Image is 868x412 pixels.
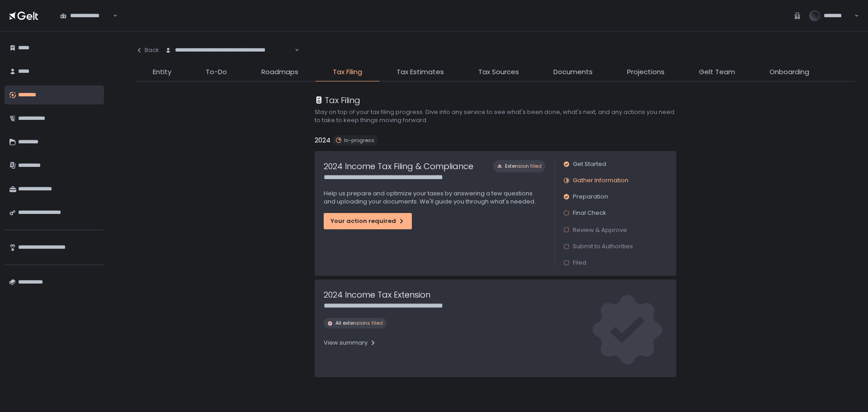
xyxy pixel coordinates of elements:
[324,336,377,350] button: View summary
[573,226,627,234] span: Review & Approve
[573,193,608,201] span: Preparation
[324,339,377,347] div: View summary
[153,67,171,77] span: Entity
[573,242,633,251] span: Submit to Authorities
[315,94,360,106] div: Tax Filing
[573,160,606,168] span: Get Started
[335,320,383,327] span: All extensions filed
[315,135,330,146] h2: 2024
[699,67,735,77] span: Gelt Team
[553,67,593,77] span: Documents
[573,259,586,267] span: Filed
[324,160,473,172] h1: 2024 Income Tax Filing & Compliance
[505,163,542,170] span: Extension filed
[136,41,159,60] button: Back
[769,67,809,77] span: Onboarding
[159,41,299,60] div: Search for option
[315,108,676,124] h2: Stay on top of your tax filing progress. Dive into any service to see what's been done, what's ne...
[330,217,405,225] div: Your action required
[573,209,606,217] span: Final Check
[573,176,628,185] span: Gather Information
[206,67,227,77] span: To-Do
[627,67,665,77] span: Projections
[396,67,444,77] span: Tax Estimates
[333,67,362,77] span: Tax Filing
[478,67,519,77] span: Tax Sources
[324,213,412,229] button: Your action required
[136,46,159,54] div: Back
[112,11,112,20] input: Search for option
[324,189,545,206] p: Help us prepare and optimize your taxes by answering a few questions and uploading your documents...
[324,289,430,301] h1: 2024 Income Tax Extension
[54,6,118,25] div: Search for option
[344,137,374,144] span: In-progress
[261,67,298,77] span: Roadmaps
